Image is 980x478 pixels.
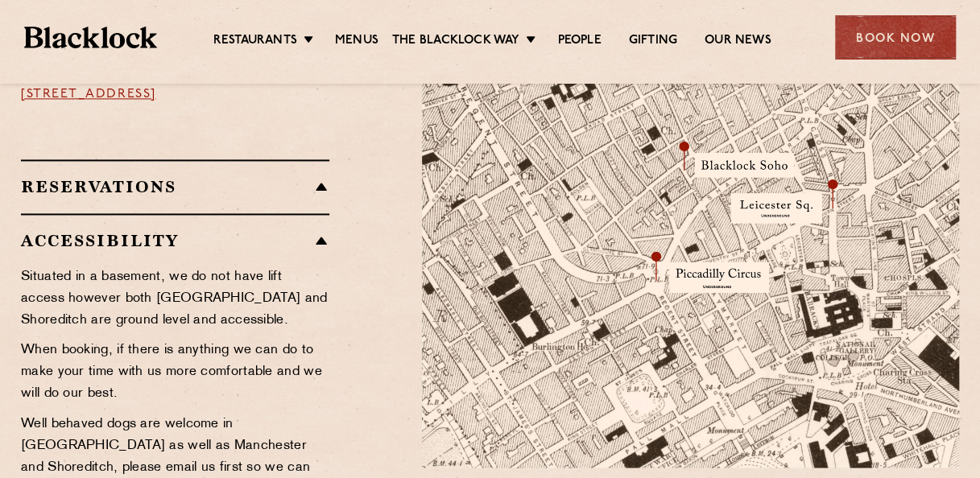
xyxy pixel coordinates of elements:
[24,27,157,49] img: BL_Textured_Logo-footer-cropped.svg
[705,33,771,51] a: Our News
[335,33,378,51] a: Menus
[557,33,601,51] a: People
[21,88,156,101] a: [STREET_ADDRESS]
[835,15,956,60] div: Book Now
[21,340,329,405] p: When booking, if there is anything we can do to make your time with us more comfortable and we wi...
[392,33,519,51] a: The Blacklock Way
[21,231,329,250] h2: Accessibility
[21,177,329,196] h2: Reservations
[213,33,297,51] a: Restaurants
[21,266,329,332] p: Situated in a basement, we do not have lift access however both [GEOGRAPHIC_DATA] and Shoreditch ...
[629,33,677,51] a: Gifting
